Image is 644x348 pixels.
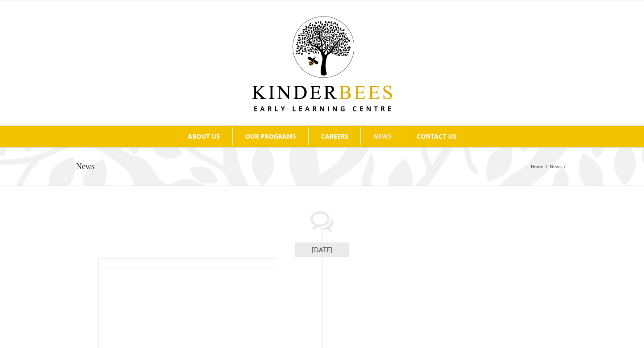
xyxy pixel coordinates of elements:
[13,126,631,147] nav: Main Menu
[245,133,296,140] span: OUR PROGRAMS
[550,163,562,170] span: News
[417,133,457,140] span: CONTACT US
[188,133,220,140] span: ABOUT US
[233,127,308,145] a: OUR PROGRAMS
[321,133,348,140] span: CAREERS
[373,133,392,140] span: NEWS
[309,127,360,145] a: CAREERS
[76,162,94,171] h1: News
[531,163,568,170] nav: Breadcrumb
[295,242,349,257] h3: [DATE]
[361,127,404,145] a: NEWS
[252,16,392,111] img: Kinder Bees Logo
[175,127,232,145] a: ABOUT US
[404,127,469,145] a: CONTACT US
[531,163,543,170] a: Home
